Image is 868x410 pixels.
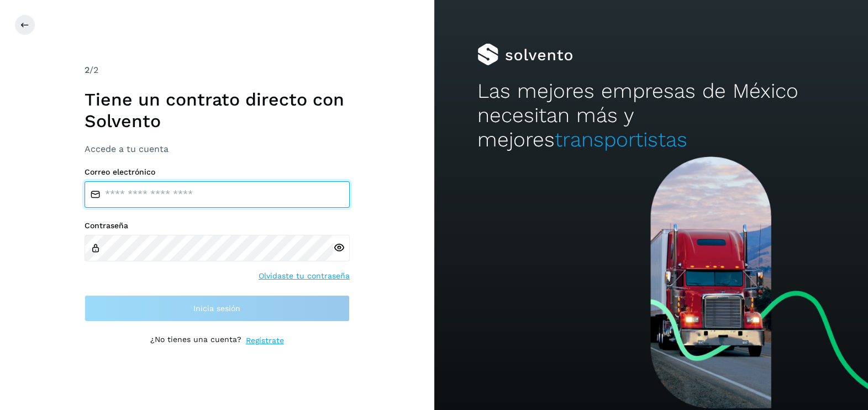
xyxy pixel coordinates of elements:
[150,335,241,346] p: ¿No tienes una cuenta?
[85,89,350,132] h1: Tiene un contrato directo con Solvento
[85,167,350,177] label: Correo electrónico
[193,304,240,312] span: Inicia sesión
[259,270,350,282] a: Olvidaste tu contraseña
[85,144,350,154] h3: Accede a tu cuenta
[477,79,824,153] h2: Las mejores empresas de México necesitan más y mejores
[85,221,350,230] label: Contraseña
[85,295,350,322] button: Inicia sesión
[555,128,687,151] span: transportistas
[85,64,350,77] div: /2
[246,335,284,346] a: Regístrate
[85,65,90,75] span: 2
